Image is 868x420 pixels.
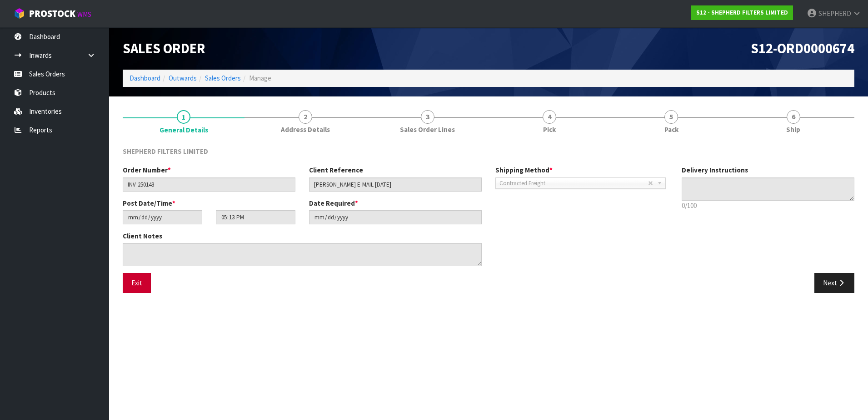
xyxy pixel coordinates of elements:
span: Sales Order [123,40,205,57]
button: Next [814,273,854,293]
p: 0/100 [682,201,854,210]
label: Order Number [123,165,171,175]
span: Ship [786,125,800,134]
span: 4 [543,110,556,124]
span: Contracted Freight [499,178,648,189]
input: Client Reference [309,177,482,192]
span: 6 [787,110,800,124]
span: Sales Order Lines [400,125,455,134]
strong: S12 - SHEPHERD FILTERS LIMITED [696,9,788,16]
span: Manage [249,74,271,82]
button: Exit [123,273,151,293]
span: General Details [160,125,208,135]
small: WMS [77,10,91,19]
span: Pick [543,125,556,134]
a: Sales Orders [205,74,241,82]
label: Shipping Method [495,165,553,175]
img: cube-alt.png [14,8,25,19]
a: Outwards [169,74,197,82]
span: Address Details [281,125,330,134]
label: Delivery Instructions [682,165,748,175]
span: SHEPHERD [818,9,851,18]
label: Date Required [309,198,358,208]
span: General Details [123,140,854,300]
span: 1 [177,110,190,124]
span: Pack [664,125,678,134]
input: Order Number [123,177,295,192]
span: 3 [421,110,434,124]
label: Client Notes [123,231,162,241]
span: SHEPHERD FILTERS LIMITED [123,147,208,156]
span: ProStock [29,8,75,20]
span: S12-ORD0000674 [751,40,854,57]
span: 5 [664,110,678,124]
span: 2 [299,110,312,124]
label: Client Reference [309,165,363,175]
a: Dashboard [130,74,160,82]
label: Post Date/Time [123,198,175,208]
